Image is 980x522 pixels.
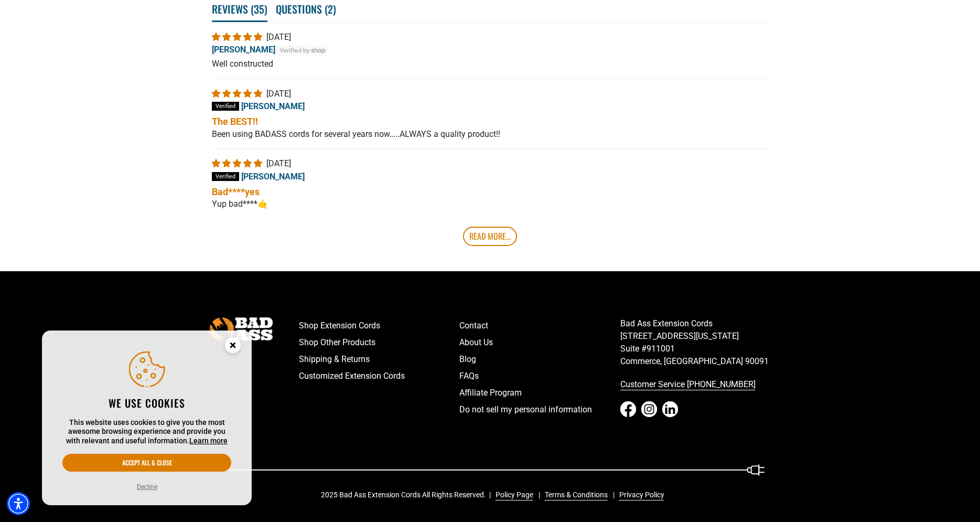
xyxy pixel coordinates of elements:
[212,198,769,210] p: Yup bad 🤙
[299,351,460,368] a: Shipping & Returns
[266,158,291,168] span: [DATE]
[7,492,30,515] div: Accessibility Menu
[214,331,252,363] button: Close this option
[42,331,252,506] aside: Cookie Consent
[212,89,264,99] span: 5 star review
[62,418,231,446] p: This website uses cookies to give you the most awesome browsing experience and provide you with r...
[459,401,620,418] a: Do not sell my personal information
[266,32,291,42] span: [DATE]
[134,482,160,492] button: Decline
[463,227,517,246] a: Read More...
[212,58,769,70] p: Well constructed
[189,436,228,445] a: This website uses cookies to give you the most awesome browsing experience and provide you with r...
[212,185,769,198] b: Bad yes
[459,385,620,401] a: Affiliate Program
[62,396,231,410] h2: We use cookies
[328,1,333,17] span: 2
[299,368,460,385] a: Customized Extension Cords
[212,158,264,168] span: 5 star review
[254,1,264,17] span: 35
[541,489,608,500] a: Terms & Conditions
[459,351,620,368] a: Blog
[491,489,533,500] a: Policy Page
[620,401,636,417] a: Facebook - open in a new tab
[615,489,664,500] a: Privacy Policy
[212,129,769,140] p: Been using BADASS cords for several years now…..ALWAYS a quality product!!
[321,489,672,500] div: 2025 Bad Ass Extension Cords All Rights Reserved.
[212,115,769,128] b: The BEST!!
[299,334,460,351] a: Shop Other Products
[620,317,781,368] p: Bad Ass Extension Cords [STREET_ADDRESS][US_STATE] Suite #911001 Commerce, [GEOGRAPHIC_DATA] 90091
[210,317,273,341] img: Bad Ass Extension Cords
[459,334,620,351] a: About Us
[662,401,678,417] a: LinkedIn - open in a new tab
[277,45,328,56] img: Verified by Shop
[266,89,291,99] span: [DATE]
[241,171,305,181] span: [PERSON_NAME]
[459,368,620,385] a: FAQs
[299,317,460,334] a: Shop Extension Cords
[459,317,620,334] a: Contact
[212,32,264,42] span: 5 star review
[62,454,231,472] button: Accept all & close
[641,401,657,417] a: Instagram - open in a new tab
[620,376,781,393] a: call 833-674-1699
[241,101,305,111] span: [PERSON_NAME]
[212,45,275,55] span: [PERSON_NAME]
